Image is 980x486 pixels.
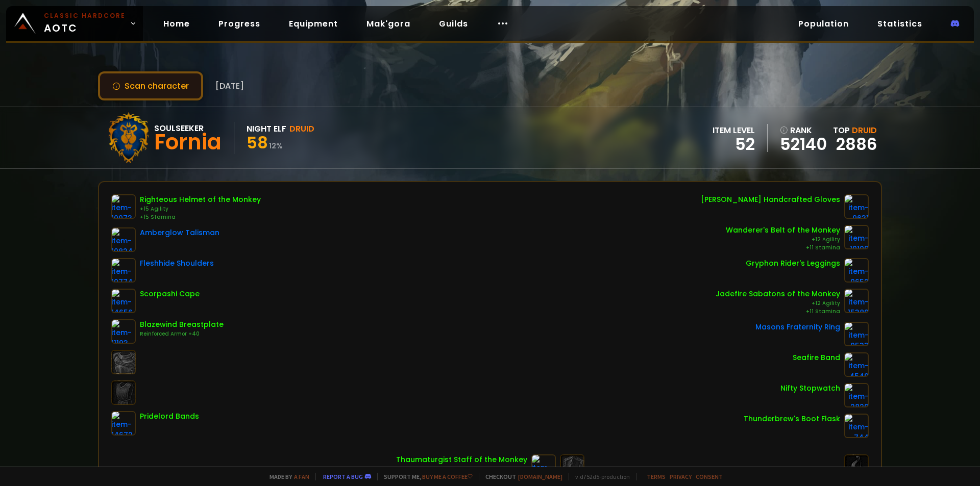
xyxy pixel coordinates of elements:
span: Druid [852,124,877,136]
a: a fan [294,473,309,480]
small: 12 % [269,141,283,151]
div: Thaumaturgist Staff of the Monkey [396,454,527,465]
div: Jadefire Sabatons of the Monkey [716,289,840,299]
img: item-14672 [111,411,136,436]
img: item-14656 [111,289,136,313]
img: item-744 [844,414,869,438]
span: [DATE] [215,80,244,92]
img: item-10109 [844,225,869,249]
span: Support me, [377,473,473,480]
a: Equipment [281,13,346,34]
a: 2886 [836,133,877,156]
img: item-10774 [111,258,136,283]
a: [DOMAIN_NAME] [518,473,562,480]
a: Privacy [670,473,692,480]
div: Righteous Helmet of the Monkey [140,194,261,205]
div: +15 Agility [396,465,527,473]
img: item-9631 [844,194,869,219]
span: 58 [247,131,268,154]
a: Home [155,13,198,34]
a: Statistics [869,13,930,34]
div: +11 Stamina [726,244,840,252]
div: Thunderbrew's Boot Flask [744,414,840,424]
img: item-10824 [111,227,136,252]
div: Night Elf [247,122,286,135]
div: Scorpashi Cape [140,289,200,299]
a: Report a bug [323,473,363,480]
a: Classic HardcoreAOTC [6,6,143,41]
img: item-4549 [844,352,869,377]
div: item level [713,124,755,137]
div: Blazewind Breastplate [140,319,224,330]
div: [PERSON_NAME] Handcrafted Gloves [701,194,840,205]
a: Progress [210,13,268,34]
img: item-10073 [111,194,136,219]
a: Mak'gora [358,13,419,34]
a: 52140 [780,137,827,152]
span: Checkout [479,473,562,480]
div: +12 Agility [726,236,840,244]
a: Guilds [431,13,476,34]
div: 52 [713,137,755,152]
img: item-11193 [111,319,136,344]
div: Wanderer's Belt of the Monkey [726,225,840,236]
div: Fleshhide Shoulders [140,258,214,269]
img: item-9533 [844,322,869,346]
div: +15 Stamina [140,213,261,221]
img: item-9652 [844,258,869,283]
img: item-2820 [844,383,869,407]
a: Buy me a coffee [422,473,473,480]
div: Pridelord Bands [140,411,199,422]
div: rank [780,124,827,137]
div: Reinforced Armor +40 [140,330,224,338]
div: Druid [289,122,314,135]
div: +15 Agility [140,205,261,213]
small: Classic Hardcore [44,11,126,20]
a: Population [790,13,857,34]
a: Consent [696,473,723,480]
button: Scan character [98,71,203,100]
div: Masons Fraternity Ring [755,322,840,332]
div: +11 Stamina [716,308,840,316]
div: Seafire Band [793,352,840,363]
a: Terms [647,473,666,480]
div: Fornia [154,135,222,150]
span: AOTC [44,11,126,36]
div: Nifty Stopwatch [780,383,840,394]
div: Soulseeker [154,122,222,135]
div: Gryphon Rider's Leggings [746,258,840,269]
div: Amberglow Talisman [140,227,219,238]
div: Top [833,124,877,137]
span: Made by [263,473,309,480]
img: item-15389 [844,289,869,313]
span: v. d752d5 - production [569,473,630,480]
div: +12 Agility [716,299,840,308]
